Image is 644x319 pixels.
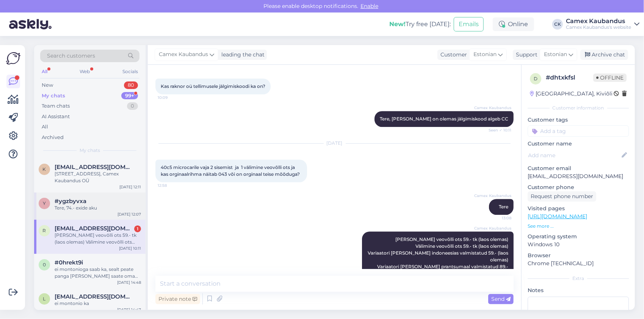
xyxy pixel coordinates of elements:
b: New! [389,20,406,28]
div: [DATE] 10:11 [119,246,141,251]
div: New [42,81,53,89]
div: [PERSON_NAME] veovõlli ots 59.- tk (laos olemas) Välimine veovõlli ots 59.- tk (laos olemas) Vari... [55,232,141,246]
span: [PERSON_NAME] veovõlli ots 59.- tk (laos olemas) Välimine veovõlli ots 59.- tk (laos olemas) Vari... [368,236,509,303]
span: Camex Kaubandus [159,50,208,59]
span: Seen ✓ 10:11 [483,127,511,133]
span: #ygzbyvxa [55,198,86,205]
div: [DATE] [155,140,514,147]
p: Notes [528,286,629,294]
div: All [42,123,48,131]
div: Private note [155,294,200,304]
span: #0hrekt9i [55,259,83,266]
p: See more ... [528,223,629,230]
div: 80 [124,81,138,89]
div: Tere, 74.- exide aku [55,205,141,211]
div: Archived [42,134,64,141]
div: [STREET_ADDRESS], Camex Kaubandus OÜ [55,170,141,184]
span: listopadneon@gmail.com [55,293,133,300]
button: Emails [454,17,484,31]
span: Kas raknor oü tellimusele jälgimiskoodi ka on? [161,83,265,89]
span: Tere, [PERSON_NAME] on olemas jälgimiskood algeb CC [380,116,508,122]
span: kalvis.lusis@gmail.com [55,164,133,170]
div: [GEOGRAPHIC_DATA], Kiviõli [530,90,613,98]
div: AI Assistant [42,113,70,120]
span: 12:58 [158,183,186,188]
div: 0 [127,102,138,110]
div: leading the chat [218,51,265,59]
div: 99+ [121,92,138,100]
div: CK [552,19,563,30]
div: Web [78,67,92,77]
p: [EMAIL_ADDRESS][DOMAIN_NAME] [528,172,629,180]
div: [DATE] 14:47 [117,307,141,313]
div: Camex Kaubandus's website [566,24,631,30]
p: Customer name [528,140,629,148]
span: 10:09 [158,95,186,100]
a: [URL][DOMAIN_NAME] [528,213,587,220]
span: Enable [358,3,381,9]
span: raknor@mail.ee [55,225,133,232]
div: Online [493,17,534,31]
p: Browser [528,252,629,260]
span: 0 [43,262,46,267]
p: Operating system [528,233,629,241]
div: [DATE] 12:11 [119,184,141,190]
div: [DATE] 14:48 [117,280,141,285]
span: Tere [499,204,508,210]
div: Try free [DATE]: [389,20,451,29]
span: Camex Kaubandus [474,105,511,111]
div: Socials [121,67,139,77]
div: My chats [42,92,65,100]
span: y [43,200,46,206]
input: Add name [528,151,620,159]
div: Archive chat [580,50,628,60]
span: Search customers [47,52,95,60]
img: Askly Logo [6,51,20,66]
span: 13:08 [483,215,511,221]
span: l [43,296,46,302]
span: k [43,166,46,172]
span: Estonian [473,50,497,59]
p: Customer email [528,164,629,172]
span: Send [491,296,511,302]
span: Offline [593,73,627,82]
div: Request phone number [528,191,596,202]
p: Customer tags [528,116,629,124]
span: 40c5 microcarile vaja 2 sisemist ja 1 välimine veovõlli ots ja kas orginaalrihma näitab 043 või o... [161,164,300,177]
div: Camex Kaubandus [566,18,631,24]
p: Customer phone [528,183,629,191]
span: Camex Kaubandus [474,225,511,231]
a: Camex KaubandusCamex Kaubandus's website [566,18,639,30]
div: Customer [437,51,467,59]
span: Estonian [544,50,567,59]
div: # dhtxkfsl [546,73,593,82]
div: All [40,67,49,77]
span: My chats [80,147,100,154]
div: ei montonioga saab ka, sealt peate panga [PERSON_NAME] saate oma pangast maksta [55,266,141,280]
span: r [43,228,46,233]
div: Extra [528,275,629,282]
div: 1 [134,225,141,232]
div: [DATE] 12:07 [118,211,141,217]
span: d [534,76,537,81]
div: Support [513,51,537,59]
div: ei montonio ka [55,300,141,307]
div: Customer information [528,105,629,111]
input: Add a tag [528,125,629,137]
p: Chrome [TECHNICAL_ID] [528,260,629,267]
div: Team chats [42,102,70,110]
p: Windows 10 [528,241,629,249]
p: Visited pages [528,205,629,213]
span: Camex Kaubandus [474,193,511,199]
